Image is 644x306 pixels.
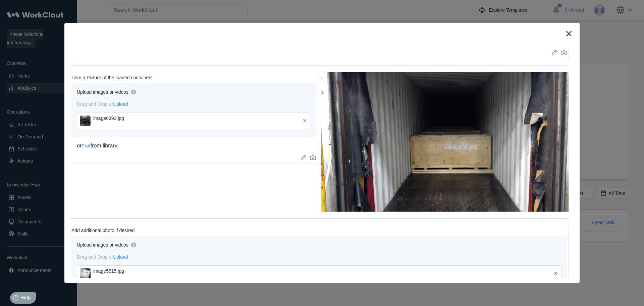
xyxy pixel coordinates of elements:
img: image6393.jpg [80,116,91,126]
span: Upload [113,101,128,107]
span: Upload [113,254,128,260]
img: image5515.jpg [80,268,91,279]
div: Upload images or videos [77,242,128,248]
div: image6393.jpg [93,116,170,121]
img: WIN_20230118_20_32_57_Pro.jpg [321,72,569,212]
div: image5515.jpg [93,268,170,274]
div: Add additional photo if desired [71,228,135,233]
span: Drag and Drop or [77,254,128,260]
div: or from library. [77,143,311,149]
div: Take a Picture of the loaded container [71,75,152,80]
div: Upload images or videos [77,89,128,95]
span: Drag and Drop or [77,101,128,107]
span: Pick [82,143,90,148]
